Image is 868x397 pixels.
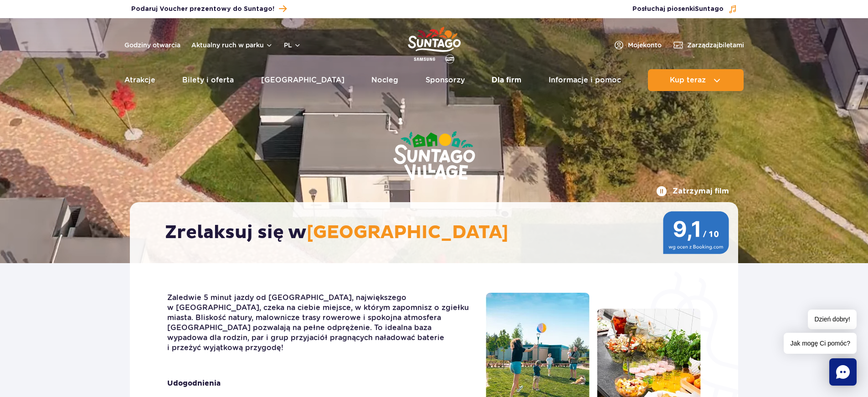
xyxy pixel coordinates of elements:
a: Nocleg [371,69,398,91]
a: [GEOGRAPHIC_DATA] [261,69,344,91]
strong: Udogodnienia [167,378,472,388]
a: Dla firm [492,69,521,91]
button: Zatrzymaj film [656,186,729,197]
h2: Zrelaksuj się w [165,221,712,244]
a: Sponsorzy [426,69,465,91]
span: Jak mogę Ci pomóc? [784,333,857,354]
span: Posłuchaj piosenki [632,5,724,14]
a: Mojekonto [613,40,662,51]
span: Podaruj Voucher prezentowy do Suntago! [131,5,274,14]
span: Suntago [695,6,724,12]
button: Kup teraz [648,69,744,91]
img: 9,1/10 wg ocen z Booking.com [663,211,729,254]
a: Bilety i oferta [182,69,234,91]
span: [GEOGRAPHIC_DATA] [307,221,508,244]
button: pl [284,41,301,50]
a: Park of Poland [408,23,461,65]
span: Dzień dobry! [808,310,857,329]
p: Zaledwie 5 minut jazdy od [GEOGRAPHIC_DATA], największego w [GEOGRAPHIC_DATA], czeka na ciebie mi... [167,293,472,353]
a: Zarządzajbiletami [673,40,744,51]
a: Godziny otwarcia [124,41,180,50]
a: Podaruj Voucher prezentowy do Suntago! [131,3,287,15]
button: Aktualny ruch w parku [191,41,273,49]
button: Posłuchaj piosenkiSuntago [632,5,737,14]
span: Kup teraz [670,76,706,84]
a: Informacje i pomoc [549,69,621,91]
div: Chat [829,358,857,386]
img: Suntago Village [357,96,512,218]
span: Moje konto [628,41,662,50]
a: Atrakcje [124,69,155,91]
span: Zarządzaj biletami [687,41,744,50]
